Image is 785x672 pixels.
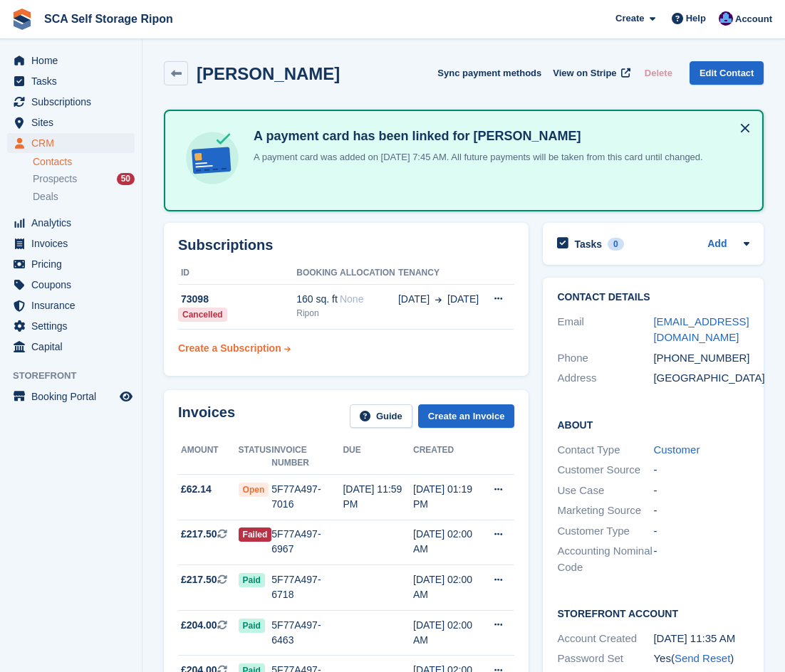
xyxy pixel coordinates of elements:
[707,236,727,253] a: Add
[248,150,703,164] p: A payment card was added on [DATE] 7:45 AM. All future payments will be taken from this card unti...
[7,92,135,112] a: menu
[557,370,653,387] div: Address
[653,503,749,519] div: -
[7,337,135,357] a: menu
[33,155,135,169] a: Contacts
[118,388,135,405] a: Preview store
[675,652,730,664] a: Send Reset
[31,387,117,406] span: Booking Portal
[38,7,179,31] a: SCA Self Storage Ripon
[553,66,616,80] span: View on Stripe
[178,404,235,428] h2: Invoices
[340,262,398,285] th: Allocation
[557,483,653,499] div: Use Case
[653,651,749,667] div: Yes
[413,618,485,648] div: [DATE] 02:00 AM
[31,133,117,153] span: CRM
[413,572,485,602] div: [DATE] 02:00 AM
[557,417,749,431] h2: About
[296,307,340,320] div: Ripon
[557,292,749,303] h2: Contact Details
[413,439,485,475] th: Created
[557,350,653,367] div: Phone
[653,543,749,575] div: -
[178,308,227,322] div: Cancelled
[557,503,653,519] div: Marketing Source
[7,254,135,274] a: menu
[33,172,135,187] a: Prospects 50
[413,482,485,512] div: [DATE] 01:19 PM
[557,543,653,575] div: Accounting Nominal Code
[33,172,77,186] span: Prospects
[178,262,296,285] th: ID
[181,618,217,633] span: £204.00
[7,51,135,70] a: menu
[398,262,483,285] th: Tenancy
[437,61,541,85] button: Sync payment methods
[557,651,653,667] div: Password Set
[7,133,135,153] a: menu
[557,442,653,458] div: Contact Type
[557,314,653,346] div: Email
[31,71,117,91] span: Tasks
[31,295,117,315] span: Insurance
[182,128,242,188] img: card-linked-ebf98d0992dc2aeb22e95c0e3c79077019eb2392cfd83c6a337811c24bc77127.svg
[671,652,734,664] span: ( )
[343,482,413,512] div: [DATE] 11:59 PM
[13,369,142,383] span: Storefront
[653,462,749,478] div: -
[639,61,678,85] button: Delete
[31,92,117,112] span: Subscriptions
[7,316,135,336] a: menu
[413,527,485,557] div: [DATE] 02:00 AM
[653,370,749,387] div: [GEOGRAPHIC_DATA]
[686,11,706,26] span: Help
[7,213,135,233] a: menu
[615,11,644,26] span: Create
[271,527,343,557] div: 5F77A497-6967
[653,350,749,367] div: [PHONE_NUMBER]
[271,572,343,602] div: 5F77A497-6718
[350,404,412,428] a: Guide
[31,316,117,336] span: Settings
[31,51,117,70] span: Home
[574,238,602,251] h2: Tasks
[31,213,117,233] span: Analytics
[31,233,117,253] span: Invoices
[31,112,117,132] span: Sites
[178,439,239,475] th: Amount
[181,527,217,542] span: £217.50
[343,439,413,475] th: Due
[271,439,343,475] th: Invoice number
[7,233,135,253] a: menu
[31,337,117,357] span: Capital
[653,631,749,647] div: [DATE] 11:35 AM
[340,292,398,307] div: None
[271,618,343,648] div: 5F77A497-6463
[11,9,33,30] img: stora-icon-8386f47178a22dfd0bd8f6a31ec36ba5ce8667c1dd55bd0f319d3a0aa187defe.svg
[557,631,653,647] div: Account Created
[239,483,269,497] span: Open
[178,237,514,253] h2: Subscriptions
[398,292,430,307] span: [DATE]
[557,606,749,620] h2: Storefront Account
[735,12,772,26] span: Account
[7,387,135,406] a: menu
[547,61,633,85] a: View on Stripe
[197,64,340,83] h2: [PERSON_NAME]
[31,254,117,274] span: Pricing
[557,462,653,478] div: Customer Source
[690,61,764,85] a: Edit Contact
[239,527,272,542] span: Failed
[557,523,653,540] div: Customer Type
[653,483,749,499] div: -
[447,292,479,307] span: [DATE]
[178,341,281,356] div: Create a Subscription
[653,315,749,344] a: [EMAIL_ADDRESS][DOMAIN_NAME]
[7,275,135,295] a: menu
[239,439,272,475] th: Status
[31,275,117,295] span: Coupons
[239,573,265,587] span: Paid
[178,292,296,307] div: 73098
[653,443,700,456] a: Customer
